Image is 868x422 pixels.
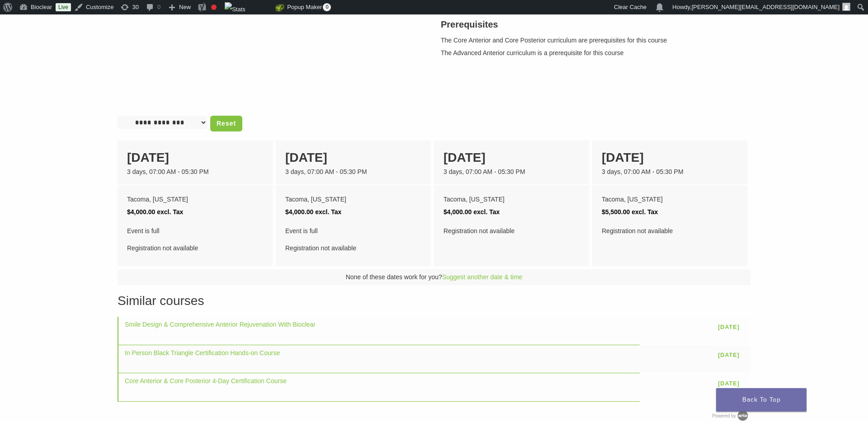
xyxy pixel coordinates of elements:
[602,148,738,167] div: [DATE]
[127,225,263,237] span: Event is full
[443,148,580,167] div: [DATE]
[127,208,155,216] span: $4,000.00
[211,5,217,10] div: Focus keyphrase not set
[602,167,738,177] div: 3 days, 07:00 AM - 05:30 PM
[441,48,750,58] p: The Advanced Anterior curriculum is a prerequisite for this course
[692,4,840,10] span: [PERSON_NAME][EMAIL_ADDRESS][DOMAIN_NAME]
[443,193,580,206] div: Tacoma, [US_STATE]
[443,225,580,237] div: Registration not available
[118,269,750,285] div: None of these dates work for you?
[285,225,421,254] div: Registration not available
[285,208,313,216] span: $4,000.00
[713,320,744,334] a: [DATE]
[632,208,658,216] span: excl. Tax
[125,349,280,356] a: In Person Black Triangle Certification Hands-on Course
[125,321,316,328] a: Smile Design & Comprehensive Anterior Rejuvenation With Bioclear
[441,18,750,31] h3: Prerequisites
[443,167,580,177] div: 3 days, 07:00 AM - 05:30 PM
[56,3,71,11] a: Live
[713,376,744,390] a: [DATE]
[285,148,421,167] div: [DATE]
[285,167,421,177] div: 3 days, 07:00 AM - 05:30 PM
[210,116,242,131] a: Reset
[712,413,750,418] a: Powered by
[285,193,421,206] div: Tacoma, [US_STATE]
[225,2,275,13] img: Views over 48 hours. Click for more Jetpack Stats.
[127,167,263,177] div: 3 days, 07:00 AM - 05:30 PM
[285,225,421,237] span: Event is full
[443,208,472,216] span: $4,000.00
[157,208,183,216] span: excl. Tax
[127,148,263,167] div: [DATE]
[127,225,263,254] div: Registration not available
[441,36,750,45] p: The Core Anterior and Core Posterior curriculum are prerequisites for this course
[716,388,807,412] a: Back To Top
[118,291,750,310] h3: Similar courses
[713,348,744,362] a: [DATE]
[442,273,522,281] a: Suggest another date & time
[473,208,500,216] span: excl. Tax
[315,208,341,216] span: excl. Tax
[125,377,287,384] a: Core Anterior & Core Posterior 4-Day Certification Course
[602,193,738,206] div: Tacoma, [US_STATE]
[323,3,331,11] span: 0
[602,208,630,216] span: $5,500.00
[127,193,263,206] div: Tacoma, [US_STATE]
[602,225,738,237] div: Registration not available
